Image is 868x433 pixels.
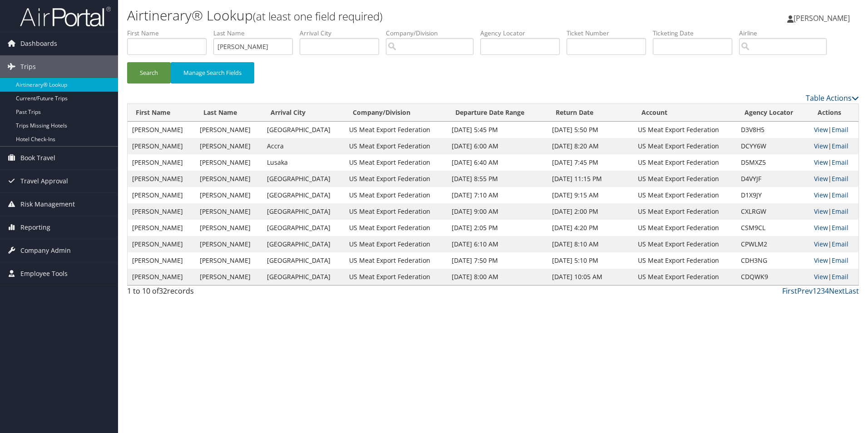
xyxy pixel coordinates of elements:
[736,104,809,122] th: Agency Locator: activate to sort column ascending
[20,216,50,239] span: Reporting
[736,154,809,171] td: D5MXZ5
[633,252,736,269] td: US Meat Export Federation
[832,158,848,167] a: Email
[300,29,386,38] label: Arrival City
[262,203,344,220] td: [GEOGRAPHIC_DATA]
[262,138,344,154] td: Accra
[447,122,547,138] td: [DATE] 5:45 PM
[20,193,75,216] span: Risk Management
[547,154,633,171] td: [DATE] 7:45 PM
[128,171,195,187] td: [PERSON_NAME]
[817,286,821,296] a: 2
[809,187,858,203] td: |
[128,269,195,285] td: [PERSON_NAME]
[195,138,263,154] td: [PERSON_NAME]
[736,236,809,252] td: CPWLM2
[447,236,547,252] td: [DATE] 6:10 AM
[447,171,547,187] td: [DATE] 8:55 PM
[633,236,736,252] td: US Meat Export Federation
[736,269,809,285] td: CDQWK9
[20,262,68,285] span: Employee Tools
[547,187,633,203] td: [DATE] 9:15 AM
[736,122,809,138] td: D3V8H5
[20,32,57,55] span: Dashboards
[814,240,828,248] a: View
[447,138,547,154] td: [DATE] 6:00 AM
[128,122,195,138] td: [PERSON_NAME]
[547,236,633,252] td: [DATE] 8:10 AM
[386,29,480,38] label: Company/Division
[262,220,344,236] td: [GEOGRAPHIC_DATA]
[171,62,254,84] button: Manage Search Fields
[832,272,848,281] a: Email
[814,207,828,216] a: View
[547,138,633,154] td: [DATE] 8:20 AM
[809,138,858,154] td: |
[813,286,817,296] a: 1
[20,170,68,192] span: Travel Approval
[809,220,858,236] td: |
[814,223,828,232] a: View
[20,147,55,169] span: Book Travel
[447,252,547,269] td: [DATE] 7:50 PM
[814,125,828,134] a: View
[832,207,848,216] a: Email
[128,220,195,236] td: [PERSON_NAME]
[736,203,809,220] td: CXLRGW
[345,252,447,269] td: US Meat Export Federation
[195,171,263,187] td: [PERSON_NAME]
[736,138,809,154] td: DCYY6W
[128,104,195,122] th: First Name: activate to sort column ascending
[345,220,447,236] td: US Meat Export Federation
[20,6,111,27] img: airportal-logo.png
[809,269,858,285] td: |
[262,252,344,269] td: [GEOGRAPHIC_DATA]
[736,252,809,269] td: CDH3NG
[345,187,447,203] td: US Meat Export Federation
[633,220,736,236] td: US Meat Export Federation
[20,239,71,262] span: Company Admin
[832,174,848,183] a: Email
[653,29,739,38] label: Ticketing Date
[128,138,195,154] td: [PERSON_NAME]
[809,122,858,138] td: |
[814,191,828,199] a: View
[262,104,344,122] th: Arrival City: activate to sort column ascending
[345,203,447,220] td: US Meat Export Federation
[809,203,858,220] td: |
[127,285,300,301] div: 1 to 10 of records
[633,187,736,203] td: US Meat Export Federation
[567,29,653,38] label: Ticket Number
[345,171,447,187] td: US Meat Export Federation
[345,236,447,252] td: US Meat Export Federation
[345,122,447,138] td: US Meat Export Federation
[127,6,615,25] h1: Airtinerary® Lookup
[809,104,858,122] th: Actions
[262,236,344,252] td: [GEOGRAPHIC_DATA]
[195,269,263,285] td: [PERSON_NAME]
[736,220,809,236] td: CSM9CL
[814,174,828,183] a: View
[213,29,300,38] label: Last Name
[825,286,829,296] a: 4
[821,286,825,296] a: 3
[195,203,263,220] td: [PERSON_NAME]
[195,104,263,122] th: Last Name: activate to sort column ascending
[127,62,171,84] button: Search
[794,13,850,23] span: [PERSON_NAME]
[447,220,547,236] td: [DATE] 2:05 PM
[814,158,828,167] a: View
[195,122,263,138] td: [PERSON_NAME]
[814,272,828,281] a: View
[128,203,195,220] td: [PERSON_NAME]
[195,236,263,252] td: [PERSON_NAME]
[547,269,633,285] td: [DATE] 10:05 AM
[829,286,845,296] a: Next
[127,29,213,38] label: First Name
[447,154,547,171] td: [DATE] 6:40 AM
[547,122,633,138] td: [DATE] 5:50 PM
[262,154,344,171] td: Lusaka
[447,269,547,285] td: [DATE] 8:00 AM
[633,122,736,138] td: US Meat Export Federation
[345,138,447,154] td: US Meat Export Federation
